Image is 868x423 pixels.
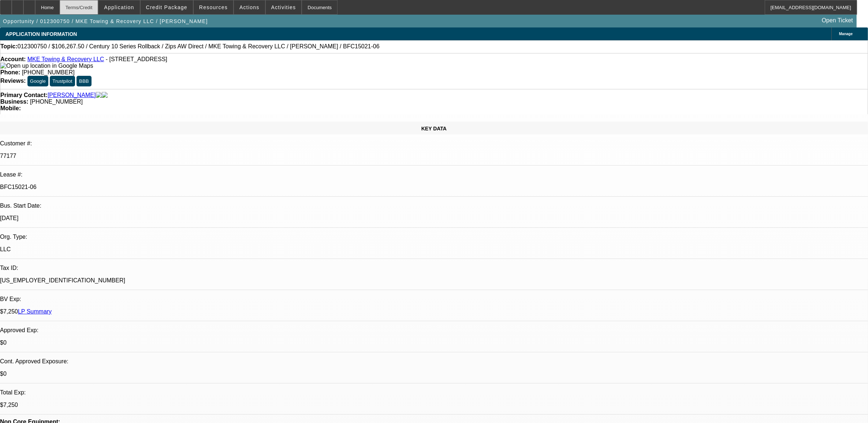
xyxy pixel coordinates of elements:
[5,31,77,37] span: APPLICATION INFORMATION
[27,76,48,86] button: Google
[0,69,20,75] strong: Phone:
[839,32,853,36] span: Manage
[0,99,28,105] strong: Business:
[0,78,26,84] strong: Reviews:
[141,0,193,14] button: Credit Package
[22,69,75,75] span: [PHONE_NUMBER]
[0,105,21,111] strong: Mobile:
[194,0,233,14] button: Resources
[819,14,856,27] a: Open Ticket
[3,18,208,24] span: Opportunity / 012300750 / MKE Towing & Recovery LLC / [PERSON_NAME]
[48,92,96,99] a: [PERSON_NAME]
[266,0,302,14] button: Activities
[239,4,260,10] span: Actions
[0,92,48,99] strong: Primary Contact:
[18,308,52,315] a: LP Summary
[50,76,75,86] button: Trustpilot
[104,4,134,10] span: Application
[421,126,447,131] span: KEY DATA
[98,0,139,14] button: Application
[77,76,92,86] button: BBB
[0,63,93,69] a: View Google Maps
[102,92,108,99] img: linkedin-icon.png
[146,4,187,10] span: Credit Package
[27,56,104,62] a: MKE Towing & Recovery LLC
[106,56,167,62] span: - [STREET_ADDRESS]
[96,92,102,99] img: facebook-icon.png
[18,43,380,50] span: 012300750 / $106,267.50 / Century 10 Series Rollback / Zips AW Direct / MKE Towing & Recovery LLC...
[30,99,83,105] span: [PHONE_NUMBER]
[199,4,228,10] span: Resources
[0,63,93,69] img: Open up location in Google Maps
[0,43,18,50] strong: Topic:
[0,56,26,62] strong: Account:
[271,4,296,10] span: Activities
[234,0,265,14] button: Actions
